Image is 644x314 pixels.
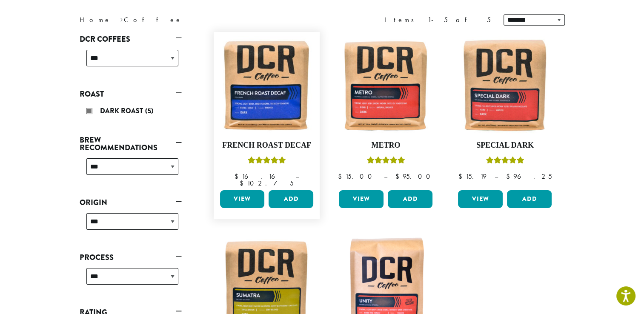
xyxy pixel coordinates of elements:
[80,87,182,101] a: Roast
[80,195,182,210] a: Origin
[506,172,513,181] span: $
[100,106,145,116] span: Dark Roast
[235,172,242,181] span: $
[337,141,435,150] h4: Metro
[384,172,387,181] span: –
[456,141,554,150] h4: Special Dark
[218,36,315,134] img: French-Roast-Decaf-12oz-300x300.jpg
[80,210,182,240] div: Origin
[458,172,486,181] bdi: 15.19
[80,15,111,24] a: Home
[456,36,554,134] img: Special-Dark-12oz-300x300.jpg
[486,155,524,168] div: Rated 5.00 out of 5
[269,190,313,208] button: Add
[218,141,316,150] h4: French Roast Decaf
[240,179,294,188] bdi: 102.75
[80,133,182,155] a: Brew Recommendations
[494,172,498,181] span: –
[366,155,405,168] div: Rated 5.00 out of 5
[338,172,345,181] span: $
[80,15,309,25] nav: Breadcrumb
[506,172,552,181] bdi: 96.25
[80,32,182,46] a: DCR Coffees
[337,36,435,187] a: MetroRated 5.00 out of 5
[247,155,286,168] div: Rated 5.00 out of 5
[220,190,265,208] a: View
[395,172,402,181] span: $
[395,172,434,181] bdi: 95.00
[339,190,384,208] a: View
[458,172,465,181] span: $
[388,190,432,208] button: Add
[458,190,503,208] a: View
[80,101,182,123] div: Roast
[80,46,182,77] div: DCR Coffees
[120,12,123,25] span: ›
[145,106,154,116] span: (5)
[507,190,552,208] button: Add
[218,36,316,187] a: French Roast DecafRated 5.00 out of 5
[384,15,491,25] div: Items 1-5 of 5
[80,155,182,185] div: Brew Recommendations
[240,179,247,188] span: $
[80,250,182,265] a: Process
[337,36,435,134] img: Metro-12oz-300x300.jpg
[295,172,299,181] span: –
[338,172,375,181] bdi: 15.00
[80,265,182,295] div: Process
[456,36,554,187] a: Special DarkRated 5.00 out of 5
[235,172,287,181] bdi: 16.16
